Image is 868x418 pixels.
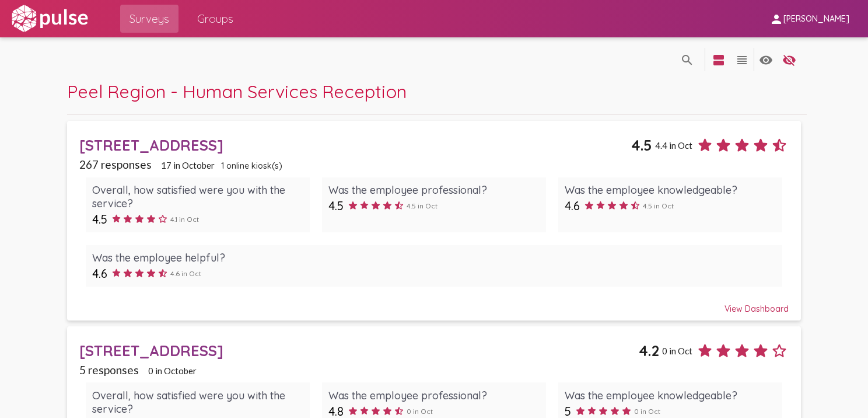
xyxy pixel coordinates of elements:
div: Was the employee helpful? [92,251,776,264]
mat-icon: language [735,53,749,67]
a: Groups [188,5,243,33]
mat-icon: language [759,53,773,67]
div: [STREET_ADDRESS] [79,136,631,154]
span: 4.5 [92,212,107,227]
mat-icon: language [680,53,694,67]
span: 0 in Oct [634,407,660,416]
span: 4.2 [639,342,659,360]
button: [PERSON_NAME] [760,8,859,29]
span: Surveys [129,8,169,29]
span: [PERSON_NAME] [783,14,849,25]
mat-icon: language [712,53,726,67]
span: 1 online kiosk(s) [221,161,282,171]
mat-icon: language [782,53,796,67]
span: 4.1 in Oct [170,215,199,224]
button: language [730,48,754,71]
span: 0 in Oct [662,346,692,356]
span: 17 in October [161,160,215,170]
button: language [707,48,730,71]
div: Overall, how satisfied were you with the service? [92,389,304,416]
span: 4.6 in Oct [170,269,201,278]
div: [STREET_ADDRESS] [79,342,639,360]
div: View Dashboard [79,293,788,314]
a: [STREET_ADDRESS]4.54.4 in Oct267 responses17 in October1 online kiosk(s)Overall, how satisfied we... [67,121,801,320]
button: language [778,48,801,71]
span: Peel Region - Human Services Reception [67,80,407,103]
div: Was the employee knowledgeable? [565,183,776,197]
mat-icon: person [769,12,783,26]
span: 5 responses [79,363,139,377]
span: 4.6 [92,266,107,281]
span: 4.5 in Oct [643,201,674,210]
button: language [675,48,699,71]
span: 4.5 [328,198,344,213]
span: 4.5 [631,136,652,154]
span: Groups [197,8,233,29]
span: 0 in October [148,365,197,376]
span: 267 responses [79,158,152,171]
span: 4.6 [565,198,580,213]
div: Overall, how satisfied were you with the service? [92,183,304,210]
img: white-logo.svg [9,4,90,33]
div: Was the employee professional? [328,183,540,197]
span: 4.4 in Oct [655,140,692,151]
span: 4.5 in Oct [407,201,437,210]
div: Was the employee knowledgeable? [565,389,776,402]
button: language [754,48,778,71]
div: Was the employee professional? [328,389,540,402]
a: Surveys [120,5,178,33]
span: 0 in Oct [407,407,433,416]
